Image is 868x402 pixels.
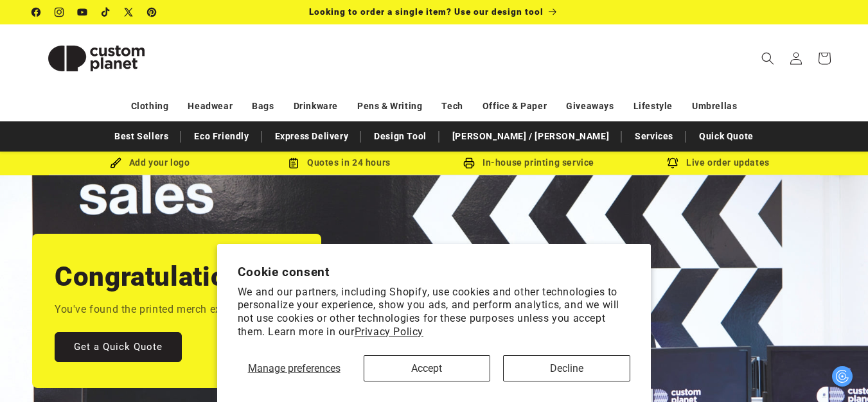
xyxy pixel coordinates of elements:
a: Tech [441,95,463,118]
iframe: Chat Widget [804,340,868,402]
a: Best Sellers [108,125,175,148]
img: Brush Icon [110,157,121,169]
div: Quotes in 24 hours [245,155,434,171]
a: Umbrellas [692,95,737,118]
a: Bags [252,95,274,118]
a: Office & Paper [483,95,547,118]
a: Clothing [131,95,169,118]
button: Manage preferences [238,355,351,381]
img: Custom Planet [32,30,161,87]
p: We and our partners, including Shopify, use cookies and other technologies to personalize your ex... [238,286,631,339]
span: Manage preferences [248,362,341,374]
button: Accept [364,355,491,381]
img: Order Updates Icon [288,157,299,169]
img: Order updates [667,157,678,169]
a: Headwear [188,95,233,118]
a: Giveaways [566,95,614,118]
a: Quick Quote [693,125,760,148]
a: Get a Quick Quote [55,332,182,362]
div: Live order updates [624,155,813,171]
a: Express Delivery [269,125,355,148]
a: Design Tool [368,125,433,148]
a: Services [628,125,680,148]
a: Pens & Writing [357,95,422,118]
h2: Congratulations. [55,259,265,294]
a: Custom Planet [28,24,166,92]
a: Eco Friendly [188,125,255,148]
div: In-house printing service [434,155,624,171]
a: Drinkware [294,95,338,118]
summary: Search [754,44,782,73]
div: Add your logo [55,155,245,171]
span: Looking to order a single item? Use our design tool [309,6,544,17]
a: Lifestyle [633,95,673,118]
img: In-house printing [463,157,475,169]
a: [PERSON_NAME] / [PERSON_NAME] [446,125,616,148]
h2: Cookie consent [238,265,631,279]
a: Privacy Policy [355,326,423,338]
button: Decline [503,355,630,381]
p: You've found the printed merch experts. [55,301,248,319]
